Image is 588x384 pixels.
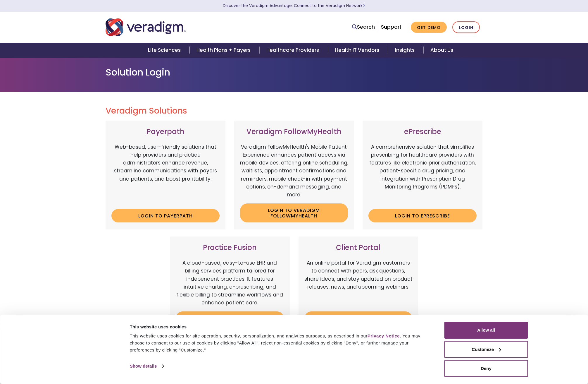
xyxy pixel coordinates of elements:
a: Login to Practice Fusion [176,311,284,325]
p: Veradigm FollowMyHealth's Mobile Patient Experience enhances patient access via mobile devices, o... [240,143,348,199]
p: A comprehensive solution that simplifies prescribing for healthcare providers with features like ... [368,143,477,205]
button: Customize [444,341,528,358]
h3: Payerpath [111,128,220,136]
h3: Practice Fusion [176,244,284,252]
h3: Veradigm FollowMyHealth [240,128,348,136]
h2: Veradigm Solutions [106,106,483,116]
div: This website uses cookies for site operation, security, personalization, and analytics purposes, ... [130,332,431,354]
a: About Us [423,43,460,58]
a: Insights [388,43,423,58]
a: Login to Veradigm FollowMyHealth [240,203,348,222]
a: Search [352,23,375,31]
h1: Solution Login [106,67,483,78]
button: Deny [444,360,528,377]
h3: Client Portal [304,244,413,252]
p: A cloud-based, easy-to-use EHR and billing services platform tailored for independent practices. ... [176,259,284,307]
h3: ePrescribe [368,128,477,136]
a: Privacy Notice [368,333,400,338]
div: This website uses cookies [130,323,431,330]
a: Login [452,21,480,33]
a: Life Sciences [141,43,189,58]
span: Learn More [363,3,365,8]
a: Login to Payerpath [111,209,220,222]
img: Veradigm logo [106,18,186,37]
a: Support [381,23,401,30]
p: An online portal for Veradigm customers to connect with peers, ask questions, share ideas, and st... [304,259,413,307]
a: Discover the Veradigm Advantage: Connect to the Veradigm NetworkLearn More [223,3,365,8]
a: Health Plans + Payers [189,43,259,58]
p: Web-based, user-friendly solutions that help providers and practice administrators enhance revenu... [111,143,220,205]
a: Show details [130,362,164,371]
button: Allow all [444,322,528,339]
a: Login to Client Portal [304,311,413,325]
a: Healthcare Providers [259,43,328,58]
a: Get Demo [411,22,447,33]
a: Health IT Vendors [328,43,388,58]
a: Login to ePrescribe [368,209,477,222]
